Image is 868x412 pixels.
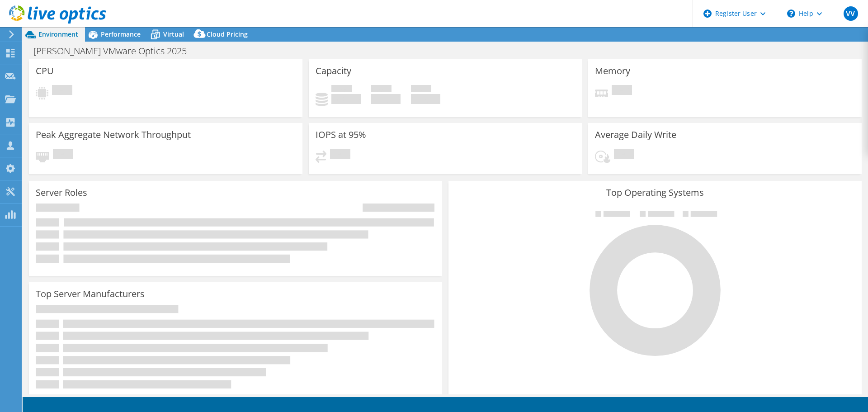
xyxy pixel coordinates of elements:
[371,94,401,104] h4: 0 GiB
[29,46,201,56] h1: [PERSON_NAME] VMware Optics 2025
[411,85,431,94] span: Total
[331,94,361,104] h4: 0 GiB
[36,188,87,198] h3: Server Roles
[371,85,392,94] span: Free
[38,30,78,38] span: Environment
[411,94,440,104] h4: 0 GiB
[36,130,191,140] h3: Peak Aggregate Network Throughput
[614,149,634,161] span: Pending
[52,85,72,97] span: Pending
[595,66,630,76] h3: Memory
[844,6,858,21] span: VV
[316,66,351,76] h3: Capacity
[612,85,632,97] span: Pending
[331,85,352,94] span: Used
[207,30,248,38] span: Cloud Pricing
[163,30,184,38] span: Virtual
[101,30,141,38] span: Performance
[36,66,54,76] h3: CPU
[36,289,145,299] h3: Top Server Manufacturers
[595,130,676,140] h3: Average Daily Write
[787,9,795,18] svg: \n
[330,149,350,161] span: Pending
[53,149,73,161] span: Pending
[316,130,366,140] h3: IOPS at 95%
[455,188,855,198] h3: Top Operating Systems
